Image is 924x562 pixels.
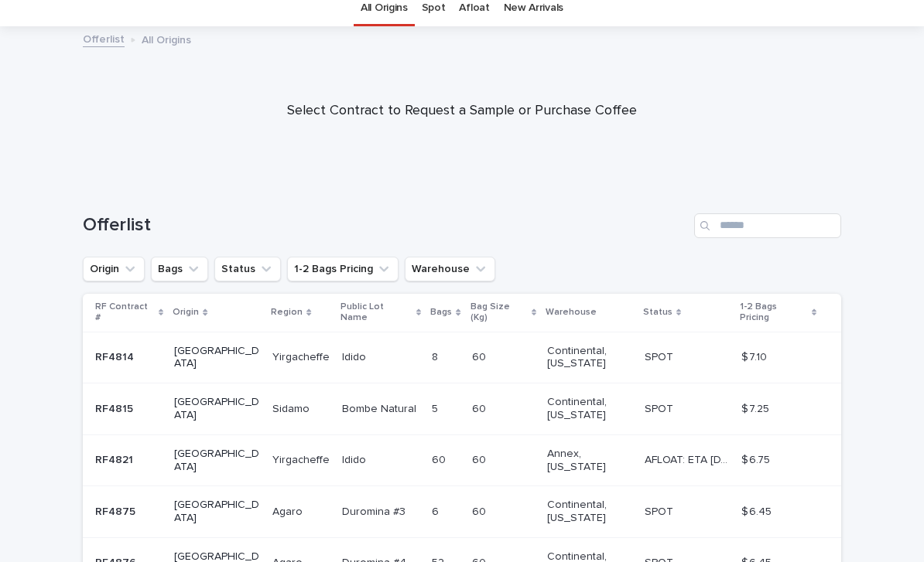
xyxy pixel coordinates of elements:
p: 60 [472,451,489,467]
p: Bag Size (Kg) [471,298,528,327]
p: $ 7.10 [741,348,770,364]
p: Agaro [272,502,306,519]
p: Warehouse [546,304,597,321]
p: 5 [432,400,441,416]
p: Region [271,304,303,321]
p: [GEOGRAPHIC_DATA] [174,448,260,474]
h1: Offerlist [83,214,688,237]
p: Yirgacheffe [272,348,333,364]
p: $ 6.75 [741,451,773,467]
p: 60 [472,502,489,519]
p: RF4815 [95,400,136,416]
p: Select Contract to Request a Sample or Purchase Coffee [152,103,772,120]
button: Warehouse [405,257,495,281]
p: Sidamo [272,400,313,416]
p: Yirgacheffe [272,451,333,467]
input: Search [694,213,841,238]
p: 6 [432,502,442,519]
p: Bags [430,304,452,321]
p: SPOT [645,400,676,416]
a: Offerlist [83,29,125,47]
p: Idido [342,348,369,364]
p: 60 [472,400,489,416]
p: RF4875 [95,502,139,519]
p: Duromina #3 [342,502,409,519]
p: Status [643,304,672,321]
p: [GEOGRAPHIC_DATA] [174,345,260,371]
p: RF Contract # [95,298,155,327]
button: Origin [83,257,145,281]
p: 60 [432,451,449,467]
p: 8 [432,348,441,364]
tr: RF4875RF4875 [GEOGRAPHIC_DATA]AgaroAgaro Duromina #3Duromina #3 66 6060 Continental, [US_STATE] S... [83,486,841,538]
p: 60 [472,348,489,364]
p: Origin [173,304,199,321]
p: AFLOAT: ETA 09-27-2025 [645,451,732,467]
p: Public Lot Name [341,298,412,327]
p: SPOT [645,502,676,519]
p: [GEOGRAPHIC_DATA] [174,499,260,525]
button: 1-2 Bags Pricing [287,257,399,281]
p: RF4821 [95,451,136,467]
tr: RF4821RF4821 [GEOGRAPHIC_DATA]YirgacheffeYirgacheffe IdidoIdido 6060 6060 Annex, [US_STATE] AFLOA... [83,434,841,486]
p: Bombe Natural [342,400,419,416]
button: Bags [151,257,208,281]
p: All Origins [142,30,191,47]
tr: RF4814RF4814 [GEOGRAPHIC_DATA]YirgacheffeYirgacheffe IdidoIdido 88 6060 Continental, [US_STATE] S... [83,332,841,383]
p: [GEOGRAPHIC_DATA] [174,396,260,422]
p: SPOT [645,348,676,364]
p: RF4814 [95,348,137,364]
p: 1-2 Bags Pricing [740,298,807,327]
button: Status [214,257,281,281]
p: $ 7.25 [741,400,772,416]
p: $ 6.45 [741,502,775,519]
p: Idido [342,451,369,467]
tr: RF4815RF4815 [GEOGRAPHIC_DATA]SidamoSidamo Bombe NaturalBombe Natural 55 6060 Continental, [US_ST... [83,383,841,435]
